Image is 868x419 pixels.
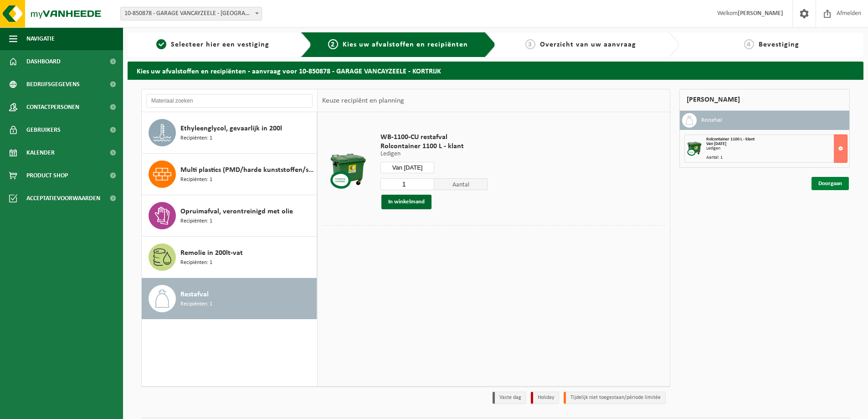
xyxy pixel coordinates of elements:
li: Tijdelijk niet toegestaan/période limitée [564,392,666,404]
p: Ledigen [380,151,488,157]
span: Kies uw afvalstoffen en recipiënten [343,41,468,48]
div: Keuze recipiënt en planning [318,89,409,112]
div: Aantal: 1 [706,155,847,160]
span: 3 [525,39,535,49]
a: Doorgaan [812,177,849,190]
span: Overzicht van uw aanvraag [540,41,636,48]
h2: Kies uw afvalstoffen en recipiënten - aanvraag voor 10-850878 - GARAGE VANCAYZEELE - KORTRIJK [128,62,863,79]
strong: [PERSON_NAME] [738,10,783,17]
button: Opruimafval, verontreinigd met olie Recipiënten: 1 [142,195,317,237]
span: Acceptatievoorwaarden [26,187,100,210]
span: Product Shop [26,164,68,187]
li: Holiday [531,392,559,404]
span: Multi plastics (PMD/harde kunststoffen/spanbanden/EPS/folie naturel/folie gemengd) [180,165,314,176]
span: Selecteer hier een vestiging [171,41,269,48]
span: Recipiënten: 1 [180,217,212,226]
button: Ethyleenglycol, gevaarlijk in 200l Recipiënten: 1 [142,112,317,154]
span: Recipiënten: 1 [180,176,212,184]
span: Aantal [434,178,488,190]
span: Dashboard [26,50,61,73]
span: Ethyleenglycol, gevaarlijk in 200l [180,123,282,134]
a: 1Selecteer hier een vestiging [132,39,293,50]
span: Bedrijfsgegevens [26,73,80,96]
strong: Van [DATE] [706,141,726,146]
span: Navigatie [26,27,55,50]
span: Kalender [26,141,55,164]
span: Restafval [180,289,209,300]
span: Contactpersonen [26,96,79,119]
span: 4 [744,39,754,49]
span: Opruimafval, verontreinigd met olie [180,206,293,217]
div: [PERSON_NAME] [679,89,850,111]
span: Remolie in 200lt-vat [180,248,243,259]
span: Rolcontainer 1100 L - klant [706,137,755,142]
span: WB-1100-CU restafval [380,133,488,142]
li: Vaste dag [493,392,526,404]
span: Rolcontainer 1100 L - klant [380,142,488,151]
span: 10-850878 - GARAGE VANCAYZEELE - KORTRIJK [120,7,262,21]
button: In winkelmand [381,195,431,209]
h3: Restafval [701,113,722,128]
button: Remolie in 200lt-vat Recipiënten: 1 [142,237,317,278]
span: Recipiënten: 1 [180,134,212,143]
button: Multi plastics (PMD/harde kunststoffen/spanbanden/EPS/folie naturel/folie gemengd) Recipiënten: 1 [142,154,317,195]
input: Selecteer datum [380,162,434,173]
span: Gebruikers [26,119,61,141]
button: Restafval Recipiënten: 1 [142,278,317,319]
span: Recipiënten: 1 [180,300,212,309]
span: 1 [156,39,166,49]
span: Bevestiging [759,41,799,48]
div: Ledigen [706,146,847,151]
span: 10-850878 - GARAGE VANCAYZEELE - KORTRIJK [121,7,262,20]
span: 2 [328,39,338,49]
input: Materiaal zoeken [146,94,313,108]
span: Recipiënten: 1 [180,259,212,267]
